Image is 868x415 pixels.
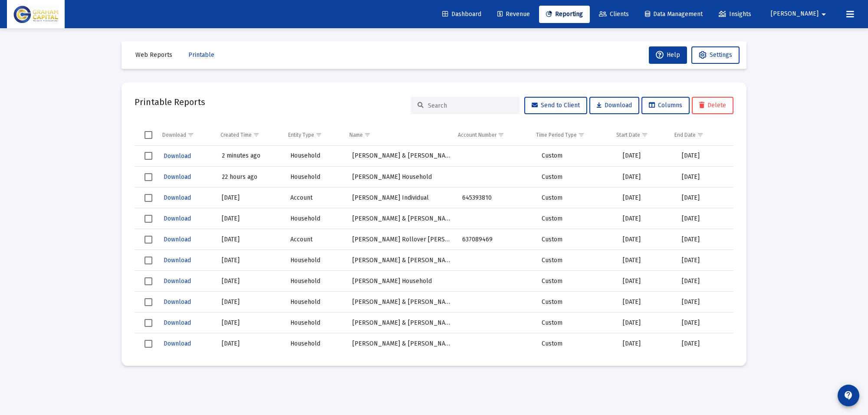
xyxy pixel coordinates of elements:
[617,292,676,313] td: [DATE]
[539,6,590,23] a: Reporting
[592,6,636,23] a: Clients
[442,10,481,18] span: Dashboard
[349,132,363,138] div: Name
[617,313,676,333] td: [DATE]
[546,10,583,18] span: Reporting
[843,390,854,401] mat-icon: contact_support
[691,46,740,64] button: Settings
[164,277,191,285] span: Download
[288,132,314,138] div: Entity Type
[156,125,214,145] td: Column Download
[641,132,648,138] span: Show filter options for column 'Start Date'
[656,51,680,59] span: Help
[284,146,346,167] td: Household
[216,292,284,313] td: [DATE]
[163,337,192,350] button: Download
[282,125,343,145] td: Column Entity Type
[452,125,530,145] td: Column Account Number
[346,229,456,250] td: [PERSON_NAME] Rollover [PERSON_NAME]
[164,298,191,306] span: Download
[668,125,725,145] td: Column End Date
[819,6,829,23] mat-icon: arrow_drop_down
[610,125,668,145] td: Column Start Date
[346,146,456,167] td: [PERSON_NAME] & [PERSON_NAME]
[617,333,676,354] td: [DATE]
[536,333,617,354] td: Custom
[163,316,192,329] button: Download
[676,271,733,292] td: [DATE]
[214,125,282,145] td: Column Created Time
[364,132,371,138] span: Show filter options for column 'Name'
[641,97,690,114] button: Columns
[284,333,346,354] td: Household
[536,271,617,292] td: Custom
[536,208,617,229] td: Custom
[164,215,191,222] span: Download
[216,146,284,167] td: 2 minutes ago
[135,95,205,109] h2: Printable Reports
[674,132,696,138] div: End Date
[284,167,346,188] td: Household
[617,271,676,292] td: [DATE]
[676,333,733,354] td: [DATE]
[163,191,192,204] button: Download
[497,10,530,18] span: Revenue
[617,146,676,167] td: [DATE]
[284,229,346,250] td: Account
[145,257,152,264] div: Select row
[181,46,221,64] button: Printable
[253,132,260,138] span: Show filter options for column 'Created Time'
[536,229,617,250] td: Custom
[164,173,191,181] span: Download
[697,132,704,138] span: Show filter options for column 'End Date'
[536,250,617,271] td: Custom
[435,6,488,23] a: Dashboard
[162,132,186,138] div: Download
[164,236,191,243] span: Download
[719,10,751,18] span: Insights
[712,6,758,23] a: Insights
[599,10,629,18] span: Clients
[163,233,192,246] button: Download
[616,132,640,138] div: Start Date
[163,171,192,183] button: Download
[145,131,152,139] div: Select all
[346,208,456,229] td: [PERSON_NAME] & [PERSON_NAME] Household
[645,10,703,18] span: Data Management
[284,250,346,271] td: Household
[524,97,587,114] button: Send to Client
[428,102,513,109] input: Search
[699,102,726,109] span: Delete
[649,102,682,109] span: Columns
[456,229,536,250] td: 637089469
[617,208,676,229] td: [DATE]
[145,298,152,306] div: Select row
[676,229,733,250] td: [DATE]
[145,340,152,348] div: Select row
[617,167,676,188] td: [DATE]
[128,46,179,64] button: Web Reports
[163,212,192,225] button: Download
[163,150,192,162] button: Download
[164,257,191,264] span: Download
[145,152,152,160] div: Select row
[490,6,537,23] a: Revenue
[145,173,152,181] div: Select row
[216,313,284,333] td: [DATE]
[676,208,733,229] td: [DATE]
[346,271,456,292] td: [PERSON_NAME] Household
[638,6,710,23] a: Data Management
[13,6,58,23] img: Dashboard
[284,292,346,313] td: Household
[216,167,284,188] td: 22 hours ago
[710,51,732,59] span: Settings
[597,102,632,109] span: Download
[343,125,452,145] td: Column Name
[216,208,284,229] td: [DATE]
[145,319,152,327] div: Select row
[617,250,676,271] td: [DATE]
[530,125,610,145] td: Column Time Period Type
[164,340,191,347] span: Download
[163,254,192,267] button: Download
[188,51,214,59] span: Printable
